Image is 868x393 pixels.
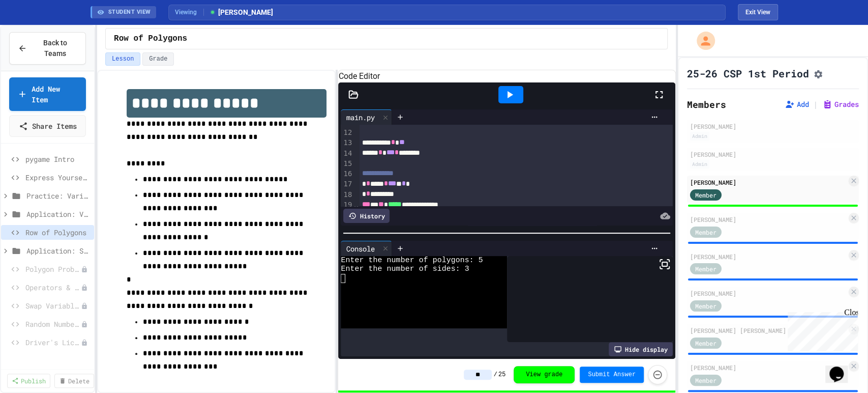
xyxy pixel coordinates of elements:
[341,190,353,201] div: 18
[695,376,716,385] span: Member
[81,302,88,310] div: Unpublished
[25,172,90,183] span: Express Yourself in Python!
[341,241,392,256] div: Console
[9,77,86,111] a: Add New Item
[209,7,273,18] span: [PERSON_NAME]
[690,289,847,298] div: [PERSON_NAME]
[105,52,140,66] button: Lesson
[26,245,90,256] span: Application: Strings, Inputs, Math
[4,4,70,65] div: Chat with us now!Close
[341,200,353,211] div: 19
[9,32,86,65] button: Back to Teams
[341,243,379,254] div: Console
[7,374,50,388] a: Publish
[690,215,847,224] div: [PERSON_NAME]
[81,266,88,273] div: Unpublished
[690,252,847,261] div: [PERSON_NAME]
[690,160,709,169] div: Admin
[26,209,90,219] span: Application: Variables/Print
[81,321,88,328] div: Unpublished
[114,33,187,45] span: Row of Polygons
[686,29,717,52] div: My Account
[341,138,353,149] div: 13
[341,128,353,138] div: 12
[341,159,353,169] div: 15
[25,337,81,348] span: Driver's License Program
[498,371,505,379] span: 25
[609,342,673,356] div: Hide display
[341,179,353,190] div: 17
[690,132,709,141] div: Admin
[695,264,716,273] span: Member
[341,109,392,125] div: main.py
[142,52,174,66] button: Grade
[341,112,379,123] div: main.py
[108,8,151,17] span: STUDENT VIEW
[341,256,483,265] span: Enter the number of polygons: 5
[494,371,497,379] span: /
[813,67,823,79] button: Assignment Settings
[54,374,94,388] a: Delete
[690,326,847,335] div: [PERSON_NAME] [PERSON_NAME]
[695,339,716,348] span: Member
[25,227,90,238] span: Row of Polygons
[25,154,90,164] span: pygame Intro
[695,228,716,237] span: Member
[738,4,778,20] button: Exit student view
[26,190,90,201] span: Practice: Variables/Print
[695,190,716,200] span: Member
[588,371,636,379] span: Submit Answer
[341,169,353,180] div: 16
[687,97,726,111] h2: Members
[813,98,818,110] span: |
[648,365,667,384] button: Force resubmission of student's answer (Admin only)
[343,209,390,223] div: History
[25,300,81,311] span: Swap Variables
[695,301,716,311] span: Member
[33,38,77,59] span: Back to Teams
[687,66,809,80] h1: 25-26 CSP 1st Period
[9,115,86,137] a: Share Items
[822,99,859,109] button: Grades
[81,284,88,291] div: Unpublished
[175,8,204,17] span: Viewing
[690,178,847,187] div: [PERSON_NAME]
[690,122,856,131] div: [PERSON_NAME]
[690,363,847,372] div: [PERSON_NAME]
[341,265,469,274] span: Enter the number of sides: 3
[353,201,358,209] span: Fold line
[25,282,81,293] span: Operators & Variables
[341,149,353,159] div: 14
[580,367,644,383] button: Submit Answer
[25,264,81,274] span: Polygon Problem
[784,308,858,351] iframe: chat widget
[81,339,88,346] div: Unpublished
[514,366,575,383] button: View grade
[338,70,675,82] h6: Code Editor
[690,150,856,159] div: [PERSON_NAME]
[825,352,858,383] iframe: chat widget
[785,99,809,109] button: Add
[25,319,81,329] span: Random Number Generator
